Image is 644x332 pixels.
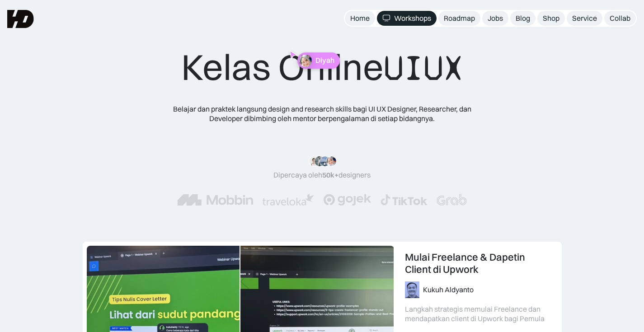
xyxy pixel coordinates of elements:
a: Workshops [377,11,437,26]
div: Shop [543,14,559,23]
a: Shop [537,11,565,26]
div: Collab [610,14,630,23]
p: Diyah [315,56,334,65]
div: Home [350,14,370,23]
a: Roadmap [438,11,480,26]
a: Home [345,11,375,26]
a: Blog [510,11,536,26]
a: Jobs [482,11,508,26]
div: Dipercaya oleh designers [273,170,371,180]
a: Collab [604,11,636,26]
div: Jobs [488,14,503,23]
div: Kelas Online [181,45,463,90]
span: 50k+ [322,170,338,179]
div: Belajar dan praktek langsung design and research skills bagi UI UX Designer, Researcher, dan Deve... [160,104,485,123]
div: Blog [516,14,530,23]
div: Workshops [394,14,431,23]
a: Service [567,11,602,26]
div: Service [572,14,597,23]
span: UIUX [384,47,463,90]
div: Roadmap [444,14,475,23]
